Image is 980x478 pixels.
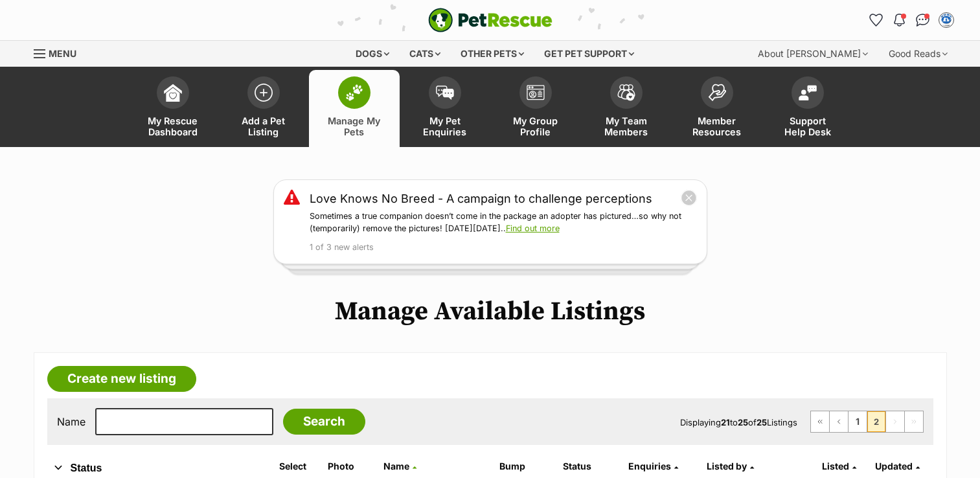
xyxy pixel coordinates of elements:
a: My Pet Enquiries [400,70,490,147]
button: close [681,190,697,206]
span: Listed [822,461,849,472]
span: Manage My Pets [325,115,383,137]
a: Find out more [506,223,560,233]
img: Mary Geyer profile pic [940,14,953,27]
span: Page 2 [867,411,885,432]
a: Manage My Pets [309,70,400,147]
img: manage-my-pets-icon-02211641906a0b7f246fdf0571729dbe1e7629f14944591b6c1af311fb30b64b.svg [345,84,363,101]
div: About [PERSON_NAME] [749,41,877,67]
span: Listed by [707,461,747,472]
a: Favourites [866,10,887,30]
a: Enquiries [628,461,678,472]
img: member-resources-icon-8e73f808a243e03378d46382f2149f9095a855e16c252ad45f914b54edf8863c.svg [708,84,726,101]
img: add-pet-listing-icon-0afa8454b4691262ce3f59096e99ab1cd57d4a30225e0717b998d2c9b9846f56.svg [255,84,273,102]
img: help-desk-icon-fdf02630f3aa405de69fd3d07c3f3aa587a6932b1a1747fa1d2bba05be0121f9.svg [799,85,817,100]
span: Displaying to of Listings [680,417,797,427]
span: My Team Members [597,115,655,137]
a: Love Knows No Breed - A campaign to challenge perceptions [310,190,652,207]
a: Listed [822,461,856,472]
div: Get pet support [535,41,643,67]
span: My Pet Enquiries [416,115,474,137]
label: Name [57,416,85,427]
th: Select [274,456,322,477]
a: Menu [34,41,85,64]
a: First page [811,411,829,432]
th: Photo [323,456,377,477]
a: My Team Members [581,70,672,147]
span: My Rescue Dashboard [144,115,202,137]
a: Previous page [830,411,848,432]
span: Name [383,461,409,472]
button: My account [936,10,957,30]
span: Next page [886,411,904,432]
a: Member Resources [672,70,762,147]
img: chat-41dd97257d64d25036548639549fe6c8038ab92f7586957e7f3b1b290dea8141.svg [916,14,929,27]
a: Create new listing [47,366,196,392]
div: Good Reads [880,41,957,67]
strong: 25 [757,417,767,427]
th: Bump [494,456,557,477]
nav: Pagination [810,411,924,433]
strong: 25 [738,417,748,427]
div: Cats [400,41,450,67]
a: Name [383,461,416,472]
span: translation missing: en.admin.listings.index.attributes.enquiries [628,461,671,472]
a: PetRescue [428,8,553,32]
p: Sometimes a true companion doesn’t come in the package an adopter has pictured…so why not (tempor... [310,211,697,235]
a: My Rescue Dashboard [128,70,218,147]
p: 1 of 3 new alerts [310,242,697,254]
th: Status [558,456,622,477]
a: Conversations [913,10,933,30]
img: logo-e224e6f780fb5917bec1dbf3a21bbac754714ae5b6737aabdf751b685950b380.svg [428,8,553,32]
img: notifications-46538b983faf8c2785f20acdc204bb7945ddae34d4c08c2a6579f10ce5e182be.svg [894,14,904,27]
div: Dogs [347,41,398,67]
strong: 21 [721,417,730,427]
span: Add a Pet Listing [234,115,293,137]
button: Notifications [889,10,910,30]
span: Menu [49,48,76,59]
a: Add a Pet Listing [218,70,309,147]
img: group-profile-icon-3fa3cf56718a62981997c0bc7e787c4b2cf8bcc04b72c1350f741eb67cf2f40e.svg [527,85,545,100]
div: Other pets [451,41,533,67]
input: Search [283,409,365,435]
button: Status [47,460,260,477]
span: Member Resources [688,115,746,137]
a: Support Help Desk [762,70,853,147]
a: Listed by [707,461,754,472]
span: Last page [905,411,923,432]
a: My Group Profile [490,70,581,147]
img: team-members-icon-5396bd8760b3fe7c0b43da4ab00e1e3bb1a5d9ba89233759b79545d2d3fc5d0d.svg [617,84,635,101]
img: pet-enquiries-icon-7e3ad2cf08bfb03b45e93fb7055b45f3efa6380592205ae92323e6603595dc1f.svg [436,85,454,100]
a: Updated [875,461,920,472]
span: Updated [875,461,913,472]
span: Support Help Desk [779,115,837,137]
a: Page 1 [849,411,867,432]
img: dashboard-icon-eb2f2d2d3e046f16d808141f083e7271f6b2e854fb5c12c21221c1fb7104beca.svg [164,84,182,102]
ul: Account quick links [866,10,957,30]
span: My Group Profile [507,115,565,137]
